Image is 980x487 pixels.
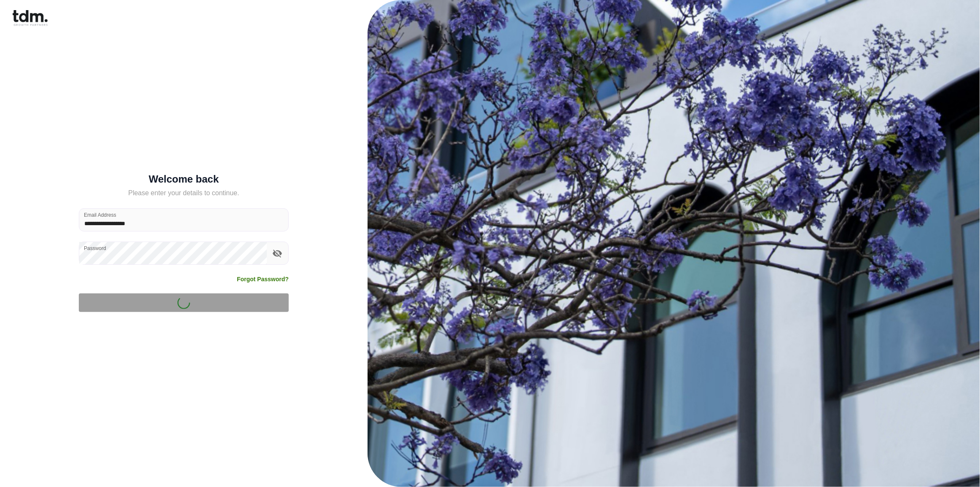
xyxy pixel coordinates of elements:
[79,175,289,183] h5: Welcome back
[237,275,289,283] a: Forgot Password?
[84,245,106,252] label: Password
[84,211,116,218] label: Email Address
[270,246,285,261] button: toggle password visibility
[79,188,289,198] h5: Please enter your details to continue.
